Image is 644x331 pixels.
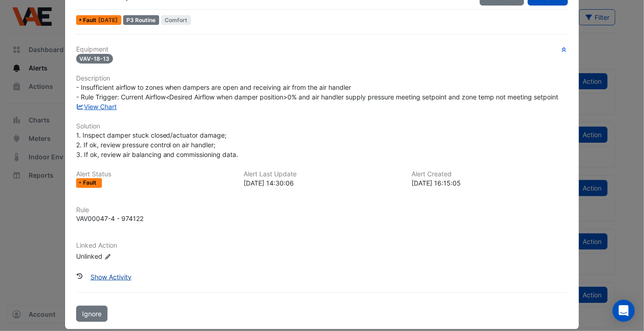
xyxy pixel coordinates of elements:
[76,122,568,130] h6: Solution
[244,178,400,188] div: [DATE] 14:30:06
[613,300,635,322] div: Open Intercom Messenger
[83,17,98,23] span: Fault
[76,306,107,322] button: Ignore
[76,131,239,158] span: 1. Inspect damper stuck closed/actuator damage; 2. If ok, review pressure control on air handler;...
[76,170,233,178] h6: Alert Status
[76,206,568,214] h6: Rule
[104,253,111,260] fa-icon: Edit Linked Action
[82,310,101,318] span: Ignore
[123,15,160,25] div: P3 Routine
[76,251,187,261] div: Unlinked
[76,214,143,223] div: VAV00047-4 - 974122
[76,75,568,82] h6: Description
[84,269,137,285] button: Show Activity
[76,54,113,64] span: VAV-18-13
[83,180,98,186] span: Fault
[76,242,568,250] h6: Linked Action
[411,170,568,178] h6: Alert Created
[76,46,568,53] h6: Equipment
[244,170,400,178] h6: Alert Last Update
[161,15,191,25] span: Comfort
[76,103,117,110] a: View Chart
[411,178,568,188] div: [DATE] 16:15:05
[76,83,559,101] span: - Insufficient airflow to zones when dampers are open and receiving air from the air handler - Ru...
[98,17,118,23] span: Fri 08-Aug-2025 14:30 AEST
